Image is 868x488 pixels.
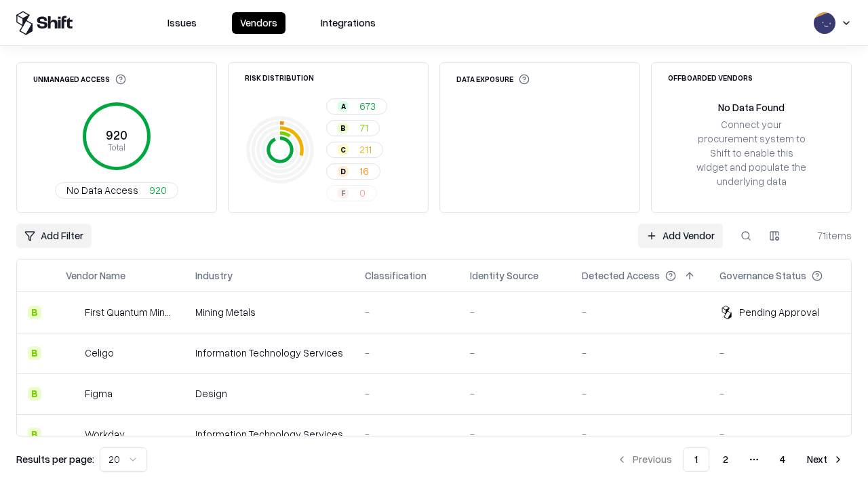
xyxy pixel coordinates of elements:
[28,306,41,319] div: B
[582,346,698,360] div: -
[66,183,138,197] span: No Data Access
[365,427,448,441] div: -
[195,268,233,283] div: Industry
[326,163,380,180] button: D16
[85,386,113,401] div: Figma
[719,346,844,360] div: -
[470,346,560,360] div: -
[668,74,753,81] div: Offboarded Vendors
[719,268,806,283] div: Governance Status
[456,74,530,85] div: Data Exposure
[55,182,178,199] button: No Data Access920
[245,74,314,81] div: Risk Distribution
[33,74,126,85] div: Unmanaged Access
[739,305,819,319] div: Pending Approval
[108,142,125,152] tspan: Total
[195,346,343,360] div: Information Technology Services
[106,127,127,142] tspan: 920
[365,305,448,319] div: -
[582,427,698,441] div: -
[769,447,796,472] button: 4
[28,387,41,401] div: B
[326,142,383,158] button: C211
[28,346,41,360] div: B
[365,386,448,401] div: -
[359,164,369,178] span: 16
[232,12,285,34] button: Vendors
[66,346,79,360] img: Celigo
[195,386,343,401] div: Design
[149,183,167,197] span: 920
[16,452,94,466] p: Results per page:
[16,224,92,248] button: Add Filter
[719,386,844,401] div: -
[712,447,739,472] button: 2
[66,268,125,283] div: Vendor Name
[85,346,114,360] div: Celigo
[359,99,376,113] span: 673
[470,268,538,283] div: Identity Source
[365,268,427,283] div: Classification
[470,427,560,441] div: -
[338,144,349,155] div: C
[66,306,79,319] img: First Quantum Minerals
[695,117,808,189] div: Connect your procurement system to Shift to enable this widget and populate the underlying data
[582,386,698,401] div: -
[582,268,660,283] div: Detected Access
[313,12,384,34] button: Integrations
[582,305,698,319] div: -
[719,427,844,441] div: -
[326,120,380,136] button: B71
[718,100,785,115] div: No Data Found
[195,305,343,319] div: Mining Metals
[338,101,349,112] div: A
[470,305,560,319] div: -
[66,428,79,441] img: Workday
[326,98,387,115] button: A673
[338,123,349,134] div: B
[85,427,125,441] div: Workday
[608,447,852,472] nav: pagination
[85,305,174,319] div: First Quantum Minerals
[638,224,723,248] a: Add Vendor
[195,427,343,441] div: Information Technology Services
[338,166,349,177] div: D
[359,121,368,135] span: 71
[66,387,79,401] img: Figma
[365,346,448,360] div: -
[799,447,852,472] button: Next
[470,386,560,401] div: -
[28,428,41,441] div: B
[159,12,205,34] button: Issues
[359,142,372,157] span: 211
[797,228,852,243] div: 71 items
[683,447,709,472] button: 1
